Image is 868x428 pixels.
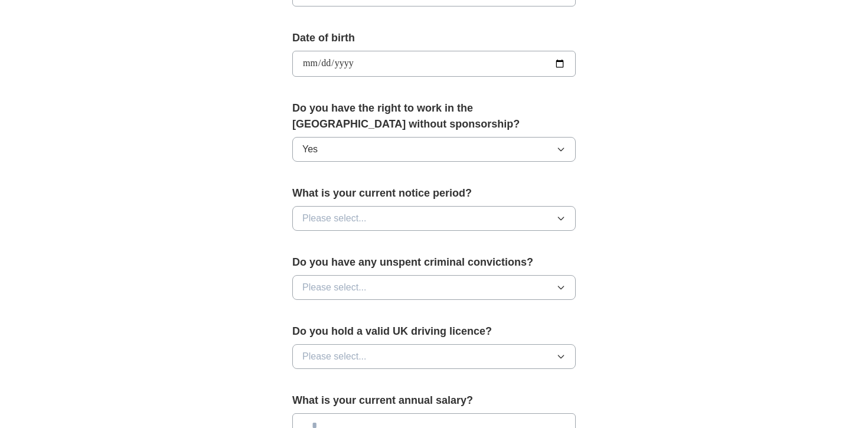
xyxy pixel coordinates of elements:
label: Do you have any unspent criminal convictions? [292,254,576,270]
button: Yes [292,137,576,162]
span: Please select... [302,349,367,364]
span: Please select... [302,280,367,295]
button: Please select... [292,344,576,369]
label: Date of birth [292,30,576,46]
label: Do you hold a valid UK driving licence? [292,324,576,339]
button: Please select... [292,275,576,300]
label: What is your current annual salary? [292,393,576,409]
button: Please select... [292,206,576,231]
span: Please select... [302,211,367,226]
span: Yes [302,142,318,156]
label: Do you have the right to work in the [GEOGRAPHIC_DATA] without sponsorship? [292,100,576,132]
label: What is your current notice period? [292,185,576,201]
